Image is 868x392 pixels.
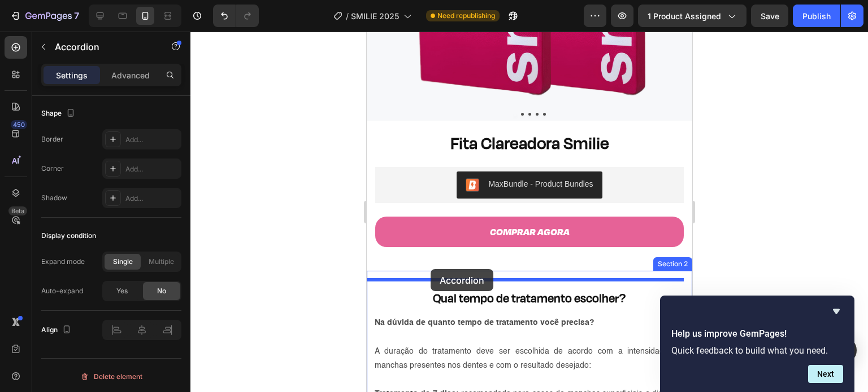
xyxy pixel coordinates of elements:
[802,10,831,22] div: Publish
[116,286,128,296] span: Yes
[56,69,88,81] p: Settings
[5,5,84,27] button: 7
[671,345,843,356] p: Quick feedback to build what you need.
[761,11,779,21] span: Save
[648,10,721,22] span: 1 product assigned
[80,370,142,384] div: Delete element
[149,257,174,267] span: Multiple
[351,10,399,22] span: SMILIE 2025
[41,323,73,338] div: Align
[157,286,166,296] span: No
[41,257,85,267] div: Expand mode
[793,5,840,27] button: Publish
[830,305,843,318] button: Hide survey
[437,11,495,21] span: Need republishing
[11,120,27,129] div: 450
[113,257,133,267] span: Single
[671,305,843,383] div: Help us improve GemPages!
[671,327,843,341] h2: Help us improve GemPages!
[638,5,747,27] button: 1 product assigned
[41,368,181,386] button: Delete element
[125,164,179,174] div: Add...
[346,10,349,22] span: /
[41,193,67,203] div: Shadow
[41,286,83,296] div: Auto-expand
[55,40,151,54] p: Accordion
[74,9,79,23] p: 7
[41,134,63,144] div: Border
[808,365,843,383] button: Next question
[41,164,64,174] div: Corner
[125,193,179,204] div: Add...
[8,206,27,215] div: Beta
[111,69,150,81] p: Advanced
[751,5,788,27] button: Save
[367,32,692,392] iframe: Design area
[125,135,179,145] div: Add...
[41,231,96,241] div: Display condition
[213,5,259,27] div: Undo/Redo
[41,106,77,121] div: Shape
